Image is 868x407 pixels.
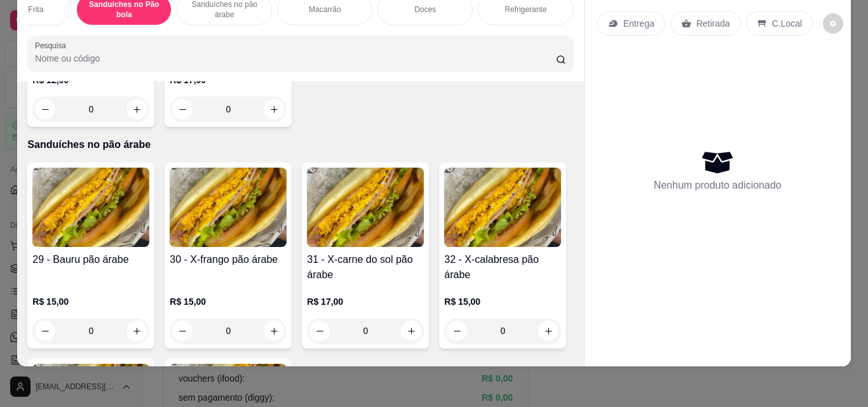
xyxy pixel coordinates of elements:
p: Nenhum produto adicionado [654,178,782,193]
img: product-image [32,168,149,247]
p: Retirada [696,17,730,30]
p: C.Local [772,17,802,30]
p: Entrega [623,17,654,30]
input: Pesquisa [35,52,556,65]
p: Sanduíches no pão árabe [27,137,573,152]
p: Macarrão [309,4,341,15]
p: Refrigerante [505,4,546,15]
label: Pesquisa [35,40,71,51]
button: decrease-product-quantity [823,13,843,34]
h4: 32 - X-calabresa pão árabe [444,252,561,283]
p: R$ 15,00 [170,295,287,308]
img: product-image [170,168,287,247]
p: R$ 15,00 [32,295,149,308]
h4: 29 - Bauru pão árabe [32,252,149,267]
p: R$ 15,00 [444,295,561,308]
p: R$ 17,00 [307,295,424,308]
img: product-image [307,168,424,247]
h4: 31 - X-carne do sol pão árabe [307,252,424,283]
h4: 30 - X-frango pão árabe [170,252,287,267]
p: Doces [414,4,436,15]
img: product-image [444,168,561,247]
